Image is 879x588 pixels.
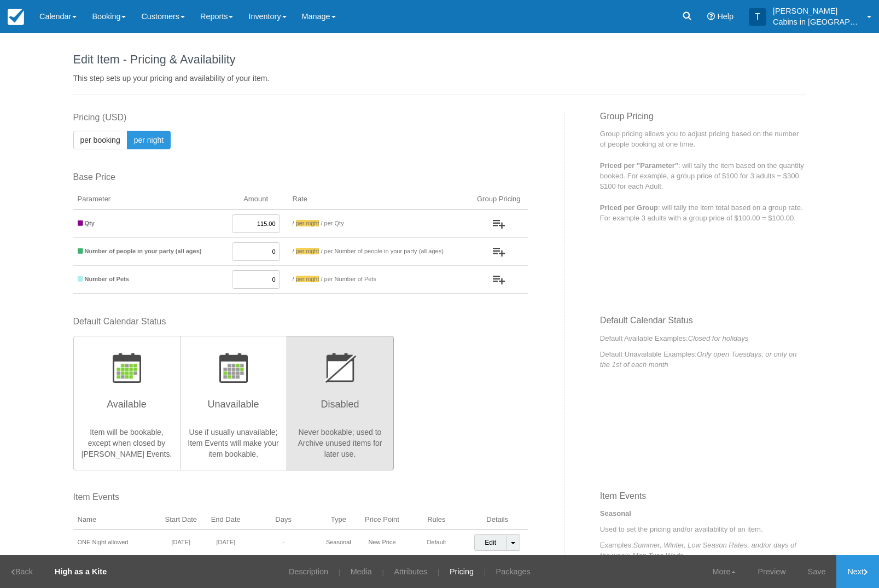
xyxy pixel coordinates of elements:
[296,220,319,226] span: per night
[296,276,319,282] span: per night
[324,353,357,383] img: wizard-default-status-disabled-icon.png
[600,349,806,370] p: Default Unavailable Examples:
[600,160,806,191] p: : will tally the item based on the quantity booked. For example, a group price of $100 for 3 adul...
[358,510,406,530] th: Price Point
[321,276,377,282] span: / per Number of Pets
[469,190,528,209] th: Group Pricing
[247,529,319,556] td: -
[288,190,469,209] th: Rate
[600,350,797,369] em: Only open Tuesdays, or only on the 1st of each month
[55,567,107,576] strong: High as a Kite
[224,190,288,209] th: Amount
[293,276,294,282] span: /
[73,53,806,66] h1: Edit Item - Pricing & Availability
[73,510,158,530] th: Name
[158,529,204,556] td: [DATE]
[600,161,678,170] strong: Priced per "Parameter"
[73,131,127,149] button: per booking
[85,248,202,254] strong: Number of people in your party (all ages)
[319,510,358,530] th: Type
[688,334,749,342] em: Closed for holidays
[493,220,505,229] img: wizard-add-group-icon.png
[493,248,505,257] img: wizard-add-group-icon.png
[488,555,539,588] a: Packages
[747,555,796,588] a: Preview
[294,394,387,421] h3: Disabled
[73,171,528,184] label: Base Price
[467,510,528,530] th: Details
[85,220,95,226] strong: Qty
[600,202,806,223] p: : will tally the item total based on a group rate. For example 3 adults with a group price of $10...
[406,529,466,556] td: Default
[296,248,319,254] span: per night
[73,491,528,504] label: Item Events
[187,427,280,459] p: Use if usually unavailable; Item Events will make your item bookable.
[321,248,444,254] span: / per Number of people in your party (all ages)
[600,524,806,534] p: Used to set the pricing and/or availability of an item.
[73,112,528,124] label: Pricing (USD)
[204,529,247,556] td: [DATE]
[707,13,715,20] i: Help
[600,129,806,149] p: Group pricing allows you to adjust pricing based on the number of people booking at one time.
[797,555,837,588] a: Save
[294,427,387,459] p: Never bookable; used to Archive unused items for later use.
[321,220,344,226] span: / per Qty
[73,336,181,470] button: Available Item will be bookable, except when closed by [PERSON_NAME] Events.
[281,555,336,588] a: Description
[73,316,528,328] label: Default Calendar Status
[474,534,507,551] a: Edit
[493,276,505,284] img: wizard-add-group-icon.png
[319,529,358,556] td: Seasonal
[600,316,806,333] h3: Default Calendar Status
[600,491,806,509] h3: Item Events
[73,190,224,209] th: Parameter
[80,394,173,421] h3: Available
[219,353,248,383] img: wizard-default-status-unavailable-icon.png
[204,510,247,530] th: End Date
[293,220,294,226] span: /
[702,555,747,588] a: More
[386,555,435,588] a: Attributes
[134,136,164,144] span: per night
[406,510,466,530] th: Rules
[773,16,860,27] p: Cabins in [GEOGRAPHIC_DATA]
[80,136,120,144] span: per booking
[85,276,129,282] strong: Number of Pets
[342,555,380,588] a: Media
[600,509,631,517] strong: Seasonal
[773,5,860,16] p: [PERSON_NAME]
[717,12,734,21] span: Help
[836,555,879,588] a: Next
[80,427,173,459] p: Item will be bookable, except when closed by [PERSON_NAME] Events.
[113,353,141,383] img: wizard-default-status-available-icon.png
[600,112,806,129] h3: Group Pricing
[358,529,406,556] td: New Price
[180,336,287,470] button: Unavailable Use if usually unavailable; Item Events will make your item bookable.
[8,9,24,25] img: checkfront-main-nav-mini-logo.png
[73,73,806,84] p: This step sets up your pricing and availability of your item.
[749,8,766,26] div: T
[127,131,171,149] button: per night
[293,248,294,254] span: /
[287,336,394,470] button: Disabled Never bookable; used to Archive unused items for later use.
[158,510,204,530] th: Start Date
[441,555,482,588] a: Pricing
[600,541,796,560] em: Summer, Winter, Low Season Rates, and/or days of the week: Mon,Tues,Weds.
[600,540,806,561] p: Examples:
[187,394,280,421] h3: Unavailable
[600,203,658,212] strong: Priced per Group
[247,510,319,530] th: Days
[73,529,158,556] td: ONE Night allowed
[600,333,806,344] p: Default Available Examples:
